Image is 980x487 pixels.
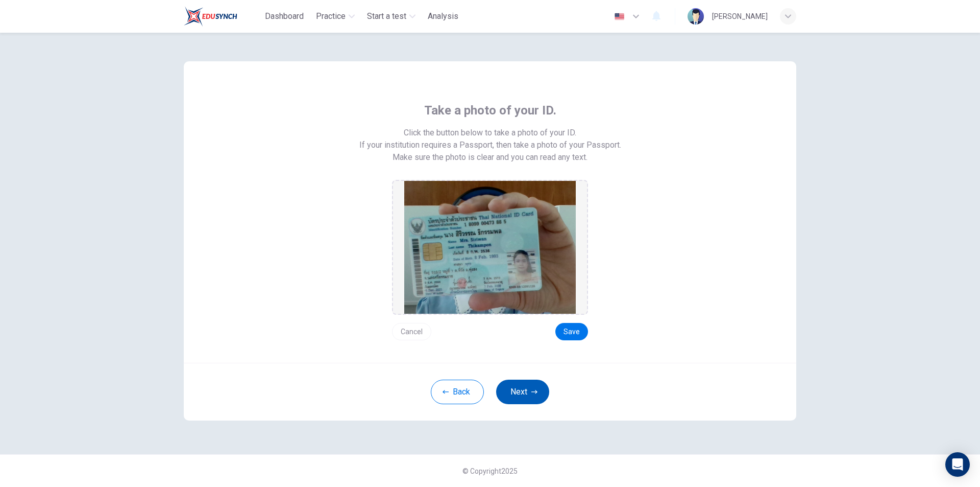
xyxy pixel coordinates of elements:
[184,6,237,27] img: Train Test logo
[392,323,431,340] button: Cancel
[424,102,556,119] span: Take a photo of your ID.
[393,151,587,164] span: Make sure the photo is clear and you can read any text.
[316,10,346,22] span: Practice
[613,13,626,20] img: en
[428,10,458,22] span: Analysis
[261,7,308,26] button: Dashboard
[363,7,420,26] button: Start a test
[555,323,588,340] button: Save
[496,380,549,404] button: Next
[712,10,768,22] div: [PERSON_NAME]
[431,380,484,404] button: Back
[265,10,304,22] span: Dashboard
[462,467,518,475] span: © Copyright 2025
[367,10,406,22] span: Start a test
[945,452,970,477] div: Open Intercom Messenger
[184,6,261,27] a: Train Test logo
[404,181,576,314] img: preview screemshot
[359,127,621,151] span: Click the button below to take a photo of your ID. If your institution requires a Passport, then ...
[688,8,704,25] img: Profile picture
[312,7,359,26] button: Practice
[424,7,462,26] button: Analysis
